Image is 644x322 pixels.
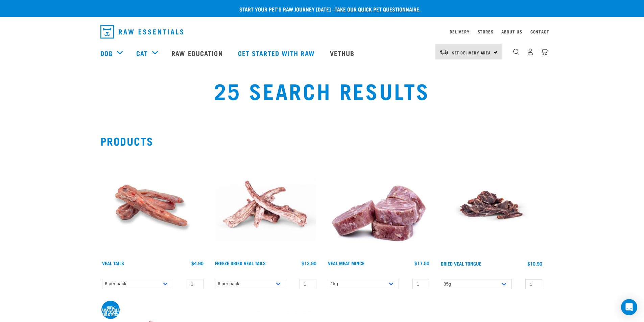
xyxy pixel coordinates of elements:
[100,135,544,147] h2: Products
[530,30,549,33] a: Contact
[541,48,548,55] img: home-icon@2x.png
[191,261,204,266] div: $4.90
[100,48,113,58] a: Dog
[100,152,205,257] img: Veal Tails
[441,262,481,265] a: Dried Veal Tongue
[302,261,316,266] div: $13.90
[527,48,534,55] img: user.png
[102,262,124,264] a: Veal Tails
[439,152,544,257] img: Veal tongue
[215,262,266,264] a: Freeze Dried Veal Tails
[527,261,542,266] div: $10.90
[412,279,429,289] input: 1
[621,299,637,315] div: Open Intercom Messenger
[450,30,469,33] a: Delivery
[478,30,494,33] a: Stores
[213,152,318,257] img: FD Veal Tail White Background
[165,40,231,67] a: Raw Education
[101,306,120,316] div: now available in 10kg bulk box!
[95,22,549,41] nav: dropdown navigation
[326,152,431,257] img: 1160 Veal Meat Mince Medallions 01
[231,40,323,67] a: Get started with Raw
[136,48,148,58] a: Cat
[300,279,316,289] input: 1
[119,78,524,102] h1: 25 Search Results
[323,40,363,67] a: Vethub
[187,279,204,289] input: 1
[439,49,449,55] img: van-moving.png
[525,279,542,290] input: 1
[452,51,491,54] span: Set Delivery Area
[100,25,183,39] img: Raw Essentials Logo
[328,262,364,264] a: Veal Meat Mince
[414,261,429,266] div: $17.50
[501,30,522,33] a: About Us
[335,7,421,10] a: take our quick pet questionnaire.
[513,49,520,55] img: home-icon-1@2x.png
